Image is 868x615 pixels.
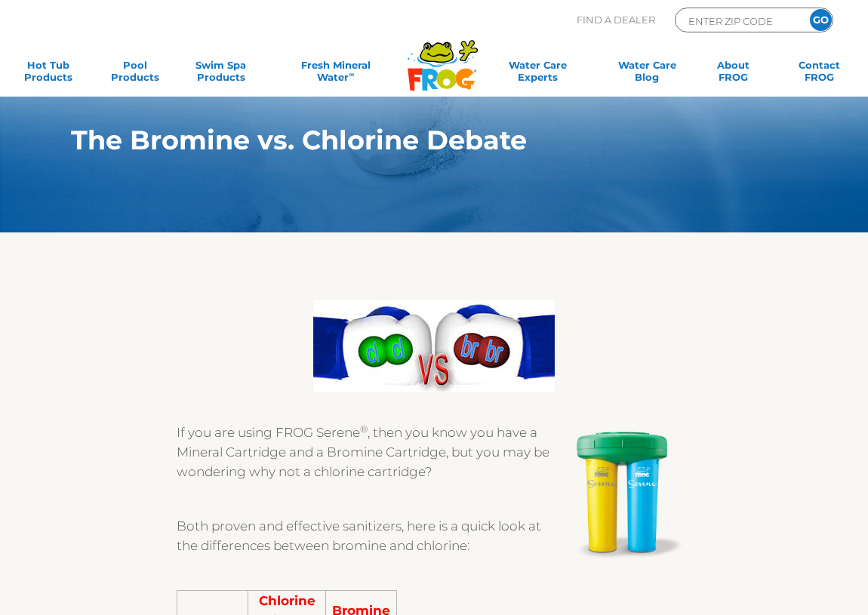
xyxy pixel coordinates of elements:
a: ContactFROG [786,59,853,89]
a: Hot TubProducts [15,59,82,89]
sup: ∞ [349,70,354,78]
a: Water CareBlog [614,59,681,89]
p: If you are using FROG Serene , then you know you have a Mineral Cartridge and a Bromine Cartridge... [177,423,691,481]
a: Water CareExperts [482,59,595,89]
input: GO [810,9,832,31]
p: Find A Dealer [577,8,655,32]
a: Fresh MineralWater∞ [274,59,399,89]
img: clvbr [313,300,555,392]
sup: ® [360,423,368,435]
a: Swim SpaProducts [187,59,254,89]
a: PoolProducts [101,59,168,89]
a: AboutFROG [700,59,767,89]
strong: The Bromine vs. Chlorine Debate [71,124,527,156]
input: Zip Code Form [687,12,789,29]
p: Both proven and effective sanitizers, here is a quick look at the differences between bromine and... [177,516,691,555]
